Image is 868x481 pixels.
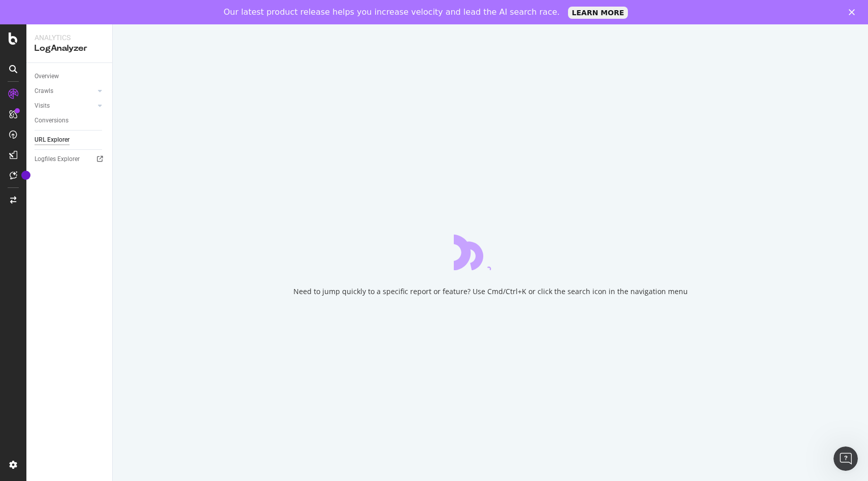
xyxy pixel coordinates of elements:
[35,101,50,111] div: Visits
[293,286,688,297] div: Need to jump quickly to a specific report or feature? Use Cmd/Ctrl+K or click the search icon in ...
[35,135,105,145] a: URL Explorer
[849,9,859,15] div: Close
[35,43,104,54] div: LogAnalyzer
[21,171,30,180] div: Tooltip anchor
[35,115,69,126] div: Conversions
[454,234,527,270] div: animation
[35,71,59,82] div: Overview
[35,101,95,111] a: Visits
[35,115,105,126] a: Conversions
[35,154,105,165] a: Logfiles Explorer
[35,33,104,43] div: Analytics
[224,7,560,17] div: Our latest product release helps you increase velocity and lead the AI search race.
[35,154,80,165] div: Logfiles Explorer
[568,7,628,19] a: LEARN MORE
[35,135,70,145] div: URL Explorer
[35,71,105,82] a: Overview
[35,86,53,97] div: Crawls
[833,446,858,471] iframe: Intercom live chat
[35,86,95,97] a: Crawls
